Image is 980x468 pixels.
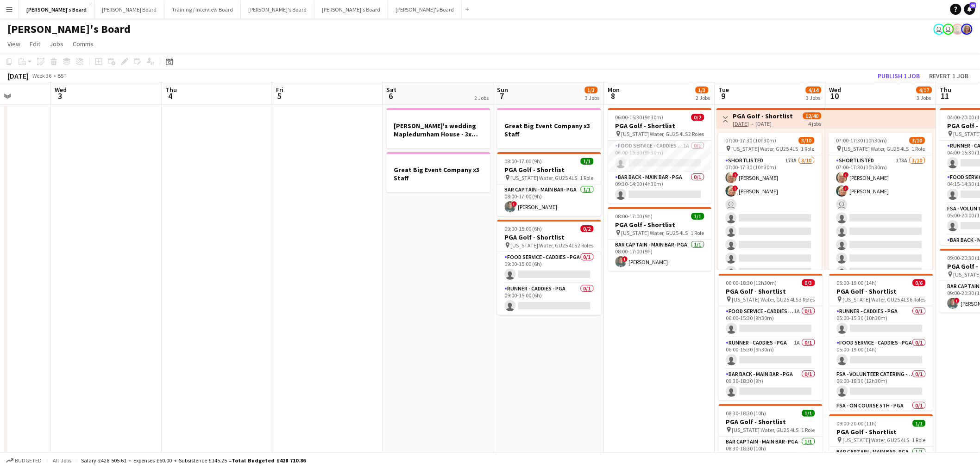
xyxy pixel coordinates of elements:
[7,71,29,80] div: [DATE]
[51,457,73,464] span: All jobs
[57,72,67,79] div: BST
[241,0,314,18] button: [PERSON_NAME]'s Board
[961,24,973,35] app-user-avatar: Caitlin Simpson-Hodson
[388,0,462,18] button: [PERSON_NAME]'s Board
[26,38,44,50] a: Edit
[50,40,63,48] span: Jobs
[94,0,164,18] button: [PERSON_NAME] Board
[69,38,97,50] a: Comms
[232,457,306,464] span: Total Budgeted £428 710.86
[874,70,924,82] button: Publish 1 job
[952,24,963,35] app-user-avatar: Nikoleta Gehfeld
[943,24,954,35] app-user-avatar: Kathryn Davies
[164,0,241,18] button: Training / Interview Board
[19,0,94,18] button: [PERSON_NAME]'s Board
[81,457,306,464] div: Salary £428 505.61 + Expenses £60.00 + Subsistence £145.25 =
[314,0,388,18] button: [PERSON_NAME]'s Board
[970,2,976,8] span: 46
[964,4,975,15] a: 46
[926,70,973,82] button: Revert 1 job
[46,38,67,50] a: Jobs
[7,22,131,36] h1: [PERSON_NAME]'s Board
[5,456,43,466] button: Budgeted
[934,24,945,35] app-user-avatar: Kathryn Davies
[15,457,42,464] span: Budgeted
[30,40,40,48] span: Edit
[73,40,94,48] span: Comms
[7,40,20,48] span: View
[4,38,24,50] a: View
